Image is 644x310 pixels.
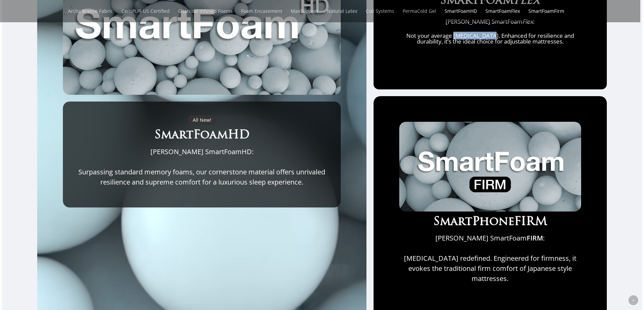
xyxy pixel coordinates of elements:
[628,295,638,305] a: Back to top
[399,233,581,253] p: [PERSON_NAME] SmartFoam :
[514,216,547,228] strong: FIRM
[77,167,327,187] p: Surpassing standard memory foams, our cornerstone material offers unrivaled resilience and suprem...
[77,147,327,167] p: [PERSON_NAME] SmartFoamHD:
[399,19,581,33] p: [PERSON_NAME] SmartFoam :
[77,128,327,143] h3: SmartFoamHD
[399,215,581,230] h3: SmartPhone
[188,115,216,125] div: All New!
[399,33,581,44] p: Not your average [MEDICAL_DATA]. Enhanced for resilience and durability, it’s the ideal choice fo...
[399,253,581,284] p: [MEDICAL_DATA] redefined. Engineered for firmness, it evokes the traditional firm comfort of Japa...
[527,233,543,243] strong: FIRM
